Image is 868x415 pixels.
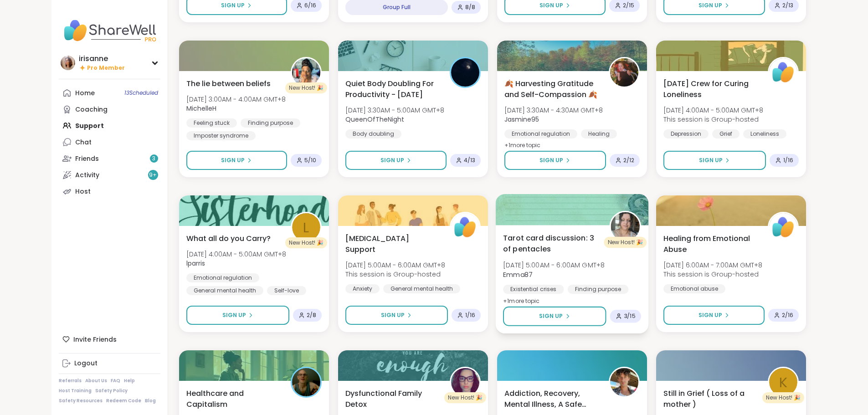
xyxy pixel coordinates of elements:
[241,118,300,128] div: Finding purpose
[699,156,723,164] span: Sign Up
[611,212,639,241] img: Emma87
[222,311,246,319] span: Sign Up
[504,106,603,115] span: [DATE] 3:30AM - 4:30AM GMT+8
[304,2,316,9] span: 6 / 16
[74,359,98,368] div: Logout
[59,15,160,46] img: ShareWell Nav Logo
[75,154,99,164] div: Friends
[124,89,158,97] span: 13 Scheduled
[769,213,797,241] img: ShareWell
[623,157,634,164] span: 2 / 12
[783,157,793,164] span: 1 / 16
[75,105,108,114] div: Coaching
[503,285,564,294] div: Existential crises
[380,156,404,164] span: Sign Up
[59,183,160,200] a: Host
[106,398,141,404] a: Redeem Code
[345,233,440,255] span: [MEDICAL_DATA] Support
[663,129,709,138] div: Depression
[623,2,634,9] span: 2 / 15
[87,64,125,72] span: Pro Member
[610,368,638,396] img: henrywellness
[604,237,647,248] div: New Host! 🎉
[464,157,475,164] span: 4 / 13
[186,78,271,89] span: The lie between beliefs
[779,372,787,393] span: K
[59,150,160,167] a: Friends3
[743,129,786,138] div: Loneliness
[451,368,479,396] img: WendyPalePetalBloom
[610,58,638,87] img: Jasmine95
[539,312,563,320] span: Sign Up
[345,115,404,124] b: QueenOfTheNight
[663,261,762,270] span: [DATE] 6:00AM - 7:00AM GMT+8
[345,284,380,293] div: Anxiety
[59,398,103,404] a: Safety Resources
[762,392,804,403] div: New Host! 🎉
[75,187,91,196] div: Host
[111,378,120,384] a: FAQ
[59,85,160,101] a: Home13Scheduled
[304,157,316,164] span: 5 / 10
[663,388,758,410] span: Still in Grief ( Loss of a mother )
[61,56,75,70] img: irisanne
[663,306,765,325] button: Sign Up
[451,213,479,241] img: ShareWell
[345,106,444,115] span: [DATE] 3:30AM - 5:00AM GMT+8
[769,58,797,87] img: ShareWell
[503,232,599,255] span: Tarot card discussion: 3 of pentacles
[581,129,617,138] div: Healing
[186,286,263,295] div: General mental health
[186,151,287,170] button: Sign Up
[504,388,599,410] span: Addiction, Recovery, Mental Illness, A Safe Space
[699,311,722,319] span: Sign Up
[79,54,125,64] div: irisanne
[145,398,156,404] a: Blog
[186,250,286,259] span: [DATE] 4:00AM - 5:00AM GMT+8
[186,233,271,244] span: What all do you Carry?
[59,378,82,384] a: Referrals
[539,156,563,164] span: Sign Up
[59,101,160,118] a: Coaching
[663,78,758,100] span: [DATE] Crew for Curing Loneliness
[504,151,606,170] button: Sign Up
[85,378,107,384] a: About Us
[59,331,160,348] div: Invite Friends
[307,312,316,319] span: 2 / 8
[503,270,533,279] b: Emma87
[59,167,160,183] a: Activity9+
[59,134,160,150] a: Chat
[465,312,475,319] span: 1 / 16
[186,131,256,140] div: Imposter syndrome
[186,388,281,410] span: Healthcare and Capitalism
[186,104,216,113] b: MichelleH
[782,312,793,319] span: 2 / 16
[292,368,320,396] img: bookstar
[381,311,405,319] span: Sign Up
[345,151,447,170] button: Sign Up
[186,95,286,104] span: [DATE] 3:00AM - 4:00AM GMT+8
[444,392,486,403] div: New Host! 🎉
[303,217,309,238] span: l
[124,378,135,384] a: Help
[663,233,758,255] span: Healing from Emotional Abuse
[152,155,155,163] span: 3
[567,285,628,294] div: Finding purpose
[267,286,306,295] div: Self-love
[345,270,445,279] span: This session is Group-hosted
[345,388,440,410] span: Dysfunctional Family Detox
[186,259,205,268] b: lparris
[345,78,440,100] span: Quiet Body Doubling For Productivity - [DATE]
[186,306,289,325] button: Sign Up
[345,129,401,138] div: Body doubling
[285,82,327,93] div: New Host! 🎉
[345,261,445,270] span: [DATE] 5:00AM - 6:00AM GMT+8
[624,313,636,320] span: 3 / 15
[699,1,722,10] span: Sign Up
[149,171,157,179] span: 9 +
[59,388,92,394] a: Host Training
[285,237,327,248] div: New Host! 🎉
[75,138,92,147] div: Chat
[186,273,259,282] div: Emotional regulation
[663,106,763,115] span: [DATE] 4:00AM - 5:00AM GMT+8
